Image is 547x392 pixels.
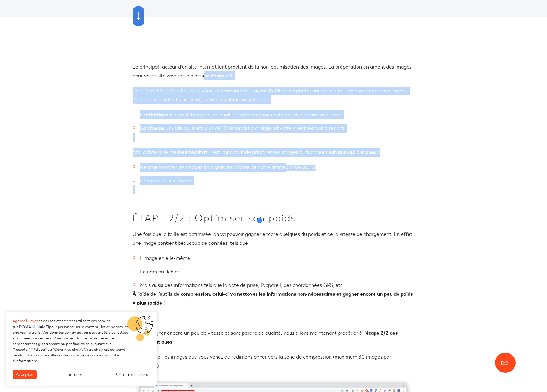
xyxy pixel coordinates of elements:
strong: en suivant ces 2 étapes : [322,149,379,155]
b: À l’aide de l’outils de compression, celui-ci va nettoyer les informations non-nécessaires et gag... [133,291,413,306]
p: Faites glisser les images que vous venez de redimensionner vers la zone de compression (maximum 3... [133,353,414,370]
p: Une fois que la taille est optimisée, on va pouvoir gagner encore quelques du poids et de la vite... [133,230,414,248]
p: Afin d’obtenir le meilleur résultat, il est important de préparer ses images à l’avance [133,148,414,157]
p: Pour le meilleur résultat, nous vous recommandons – avant d’utiliser les photos sur votre site – ... [133,87,414,104]
p: et des sociétés tierces utilisent des cookies sur pour personnaliser le contenu, les annonces, et... [13,318,129,364]
li: Le nom du fichier [133,267,414,276]
button: Gérer mes choix [113,370,151,379]
button: Accepter [13,370,37,379]
button: Refuser [64,370,85,379]
li: L’image en elle-même [133,254,414,263]
strong: L’esthétique : [140,111,171,118]
li: Un belle image et de qualité renforcera son envie de faire affaire avec vous [133,110,414,119]
p: Le principal facteur d’un site internet lent provient de la non-optimisation des images. La prépa... [133,63,414,80]
a: disponible ici [286,165,316,171]
li: Redimensionner les images trop grandes à l’aide de notre article [133,163,414,172]
strong: une étape clé [201,72,233,79]
strong: Agence Lucyan [13,319,39,323]
p: Afin de gagner encore un peu de vitesse et sans perdre de qualité, nous allons maintenant procéde... [133,329,414,346]
aside: Bannière de cookies GDPR [6,312,157,386]
li: Compresser les images [133,176,414,185]
li: Un site qui mets plus de 10 secondes à charger et votre client sera déjà reparti. [133,124,414,133]
strong: La vitesse : [140,125,166,132]
a: [DOMAIN_NAME] [18,325,49,329]
h2: ÉTAPE 2/2 : Optimiser son poids [133,213,414,224]
li: Mais aussi des informations tels que la date de prise, l’appareil, des coordonnées GPS, etc. [133,281,414,290]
